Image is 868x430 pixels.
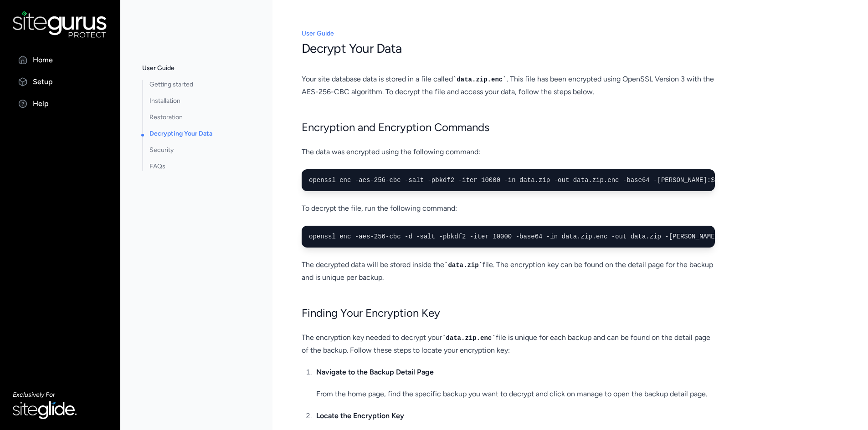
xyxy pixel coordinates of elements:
[143,162,243,171] a: FAQs
[13,76,108,87] a: Setup
[143,80,243,89] a: Getting started
[143,113,243,122] a: Restoration
[302,258,715,284] p: The decrypted data will be stored inside the file. The encryption key can be found on the detail ...
[309,233,803,240] code: openssl enc -aes-256-cbc -d -salt -pbkdf2 -iter 10000 -base64 -in data.zip.enc -out data.zip -[PE...
[316,411,404,420] strong: Locate the Encryption Key
[302,202,715,215] p: To decrypt the file, run the following command:
[453,76,507,83] code: data.zip.enc
[444,262,483,269] code: data.zip
[143,96,243,106] a: Installation
[13,390,108,400] p: Exclusively For
[143,129,243,138] a: Decrypting Your Data
[33,55,53,66] p: Home
[13,98,108,109] a: Help
[13,55,108,66] a: Home
[33,76,53,87] p: Setup
[309,177,791,184] code: openssl enc -aes-256-cbc -salt -pbkdf2 -iter 10000 -in data.zip -out data.zip.enc -base64 -[PERSO...
[302,73,715,98] p: Your site database data is stored in a file called . This file has been encrypted using OpenSSL V...
[302,306,715,320] h2: Finding Your Encryption Key
[316,368,434,376] strong: Navigate to the Backup Detail Page
[143,146,243,155] a: Security
[302,146,715,158] p: The data was encrypted using the following command:
[302,120,715,135] h2: Encryption and Encryption Commands
[442,334,496,342] code: data.zip.enc
[302,29,715,38] p: User Guide
[142,64,243,73] h2: User Guide
[33,98,49,109] p: Help
[316,388,715,400] p: From the home page, find the specific backup you want to decrypt and click on manage to open the ...
[302,40,715,56] h1: Decrypt Your Data
[302,331,715,357] p: The encryption key needed to decrypt your file is unique for each backup and can be found on the ...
